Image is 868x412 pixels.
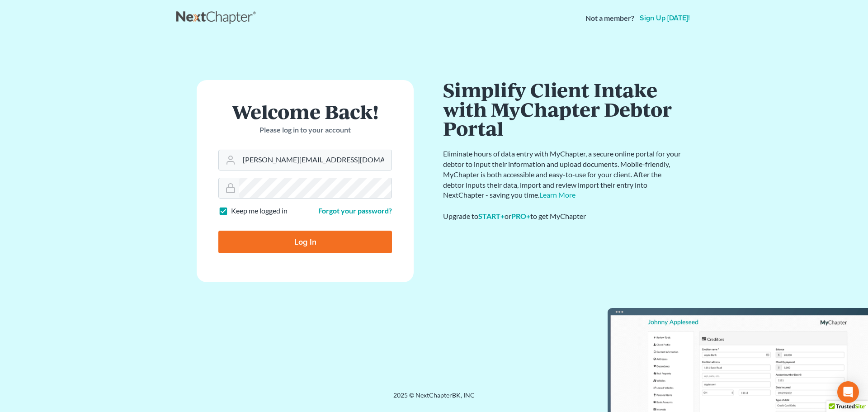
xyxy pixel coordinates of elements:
[585,13,634,24] strong: Not a member?
[638,14,692,22] a: Sign up [DATE]!
[218,102,392,121] h1: Welcome Back!
[239,150,392,170] input: Email Address
[318,206,392,215] a: Forgot your password?
[218,231,392,253] input: Log In
[478,212,505,220] a: START+
[231,206,288,216] label: Keep me logged in
[511,212,530,220] a: PRO+
[837,381,859,403] div: Open Intercom Messenger
[218,125,392,135] p: Please log in to your account
[443,80,683,138] h1: Simplify Client Intake with MyChapter Debtor Portal
[539,190,576,199] a: Learn More
[176,391,692,407] div: 2025 © NextChapterBK, INC
[443,211,683,222] div: Upgrade to or to get MyChapter
[443,149,683,200] p: Eliminate hours of data entry with MyChapter, a secure online portal for your debtor to input the...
